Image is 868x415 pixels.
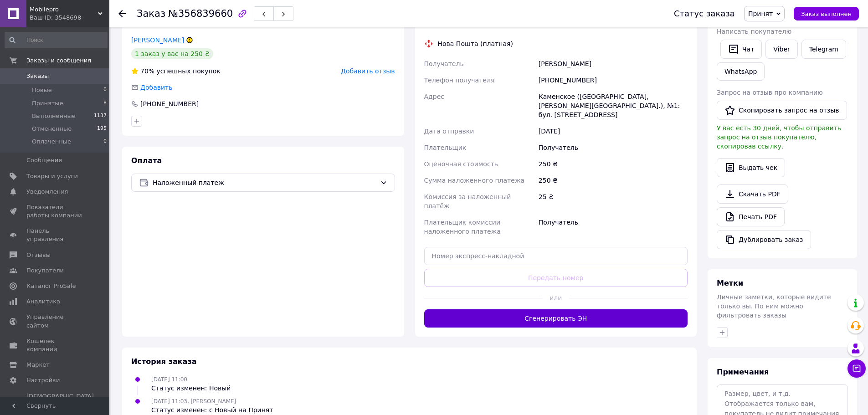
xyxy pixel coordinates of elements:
[103,138,107,146] span: 0
[717,368,769,376] span: Примечания
[674,9,735,18] div: Статус заказа
[424,219,501,235] span: Плательщик комиссии наложенного платежа
[131,156,162,165] span: Оплата
[26,282,76,290] span: Каталог ProSale
[537,56,689,72] div: [PERSON_NAME]
[717,62,765,81] a: WhatsApp
[26,72,49,80] span: Заказы
[137,8,165,19] span: Заказ
[436,39,515,48] div: Нова Пошта (платная)
[131,67,221,76] div: успешных покупок
[717,101,847,120] button: Скопировать запрос на отзыв
[30,5,98,14] span: Mobilepro
[97,125,107,133] span: 195
[537,72,689,88] div: [PHONE_NUMBER]
[717,230,811,249] button: Дублировать заказ
[801,10,852,17] span: Заказ выполнен
[26,251,51,259] span: Отзывы
[26,188,68,196] span: Уведомления
[26,361,50,369] span: Маркет
[720,40,762,59] button: Чат
[424,144,467,151] span: Плательщик
[32,112,76,120] span: Выполненные
[801,40,846,59] a: Telegram
[30,14,109,22] div: Ваш ID: 3548698
[26,266,64,275] span: Покупатели
[424,60,464,67] span: Получатель
[151,405,273,415] div: Статус изменен: с Новый на Принят
[153,178,376,188] span: Наложенный платеж
[543,293,569,302] span: или
[424,77,495,84] span: Телефон получателя
[717,28,791,35] span: Написать покупателю
[537,214,689,240] div: Получатель
[131,48,213,59] div: 1 заказ у вас на 250 ₴
[537,139,689,156] div: Получатель
[717,124,841,150] span: У вас есть 30 дней, чтобы отправить запрос на отзыв покупателю, скопировав ссылку.
[131,357,197,366] span: История заказа
[94,112,107,120] span: 1137
[26,313,84,329] span: Управление сайтом
[118,9,126,18] div: Вернуться назад
[151,398,236,405] span: [DATE] 11:03, [PERSON_NAME]
[151,376,187,383] span: [DATE] 11:00
[26,172,78,180] span: Товары и услуги
[717,89,823,96] span: Запрос на отзыв про компанию
[717,184,788,204] a: Скачать PDF
[26,227,84,243] span: Панель управления
[140,67,154,75] span: 70%
[537,156,689,172] div: 250 ₴
[424,247,688,265] input: Номер экспресс-накладной
[168,8,233,19] span: №356839660
[26,156,62,164] span: Сообщения
[717,293,831,319] span: Личные заметки, которые видите только вы. По ним можно фильтровать заказы
[103,99,107,108] span: 8
[717,207,785,226] a: Печать PDF
[26,337,84,354] span: Кошелек компании
[5,32,108,48] input: Поиск
[424,128,474,135] span: Дата отправки
[32,125,72,133] span: Отмененные
[717,279,743,287] span: Метки
[424,93,444,100] span: Адрес
[424,177,525,184] span: Сумма наложенного платежа
[139,99,200,108] div: [PHONE_NUMBER]
[32,99,63,108] span: Принятые
[341,67,395,75] span: Добавить отзыв
[26,297,60,306] span: Аналитика
[537,189,689,214] div: 25 ₴
[537,172,689,189] div: 250 ₴
[32,86,52,94] span: Новые
[847,359,866,378] button: Чат с покупателем
[765,40,797,59] a: Viber
[131,36,184,44] a: [PERSON_NAME]
[32,138,71,146] span: Оплаченные
[140,84,172,91] span: Добавить
[103,86,107,94] span: 0
[151,384,231,393] div: Статус изменен: Новый
[424,193,511,210] span: Комиссия за наложенный платёж
[537,123,689,139] div: [DATE]
[537,88,689,123] div: Каменское ([GEOGRAPHIC_DATA], [PERSON_NAME][GEOGRAPHIC_DATA].), №1: бул. [STREET_ADDRESS]
[424,160,498,168] span: Оценочная стоимость
[26,203,84,220] span: Показатели работы компании
[424,309,688,328] button: Сгенерировать ЭН
[26,56,91,65] span: Заказы и сообщения
[748,10,773,17] span: Принят
[794,7,859,20] button: Заказ выполнен
[26,376,60,384] span: Настройки
[717,158,785,177] button: Выдать чек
